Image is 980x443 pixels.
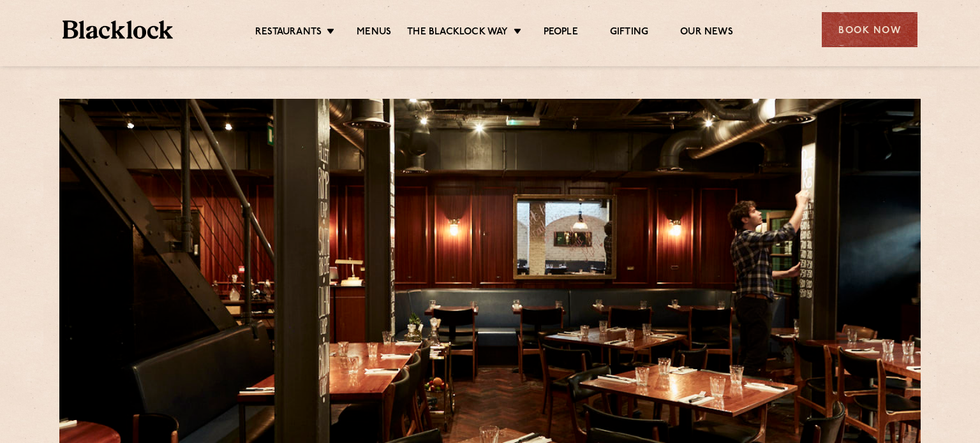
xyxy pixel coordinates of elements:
[610,26,648,40] a: Gifting
[680,26,733,40] a: Our News
[407,26,508,40] a: The Blacklock Way
[63,20,173,39] img: BL_Textured_Logo-footer-cropped.svg
[255,26,322,40] a: Restaurants
[357,26,391,40] a: Menus
[544,26,578,40] a: People
[822,12,917,47] div: Book Now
